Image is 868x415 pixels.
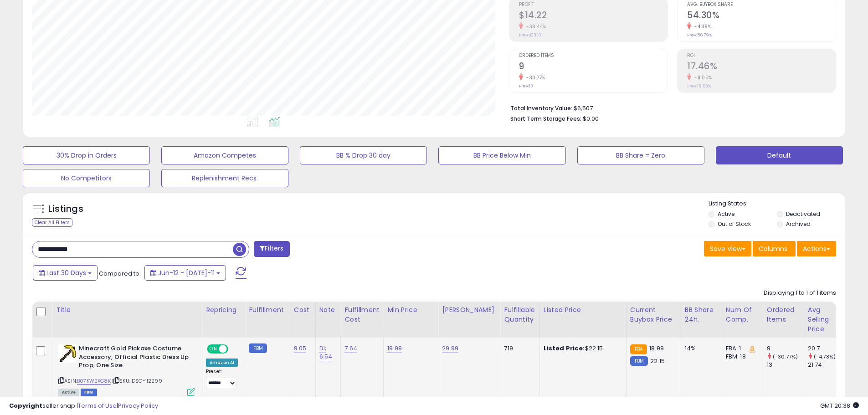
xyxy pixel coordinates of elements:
button: 30% Drop in Orders [23,146,150,164]
div: 13 [767,361,804,369]
div: 21.74 [808,361,845,369]
div: $22.15 [544,344,619,353]
span: 22.15 [650,357,665,365]
small: (-4.78%) [814,353,836,360]
h2: 54.30% [687,10,836,22]
div: Ordered Items [767,305,800,324]
div: 9 [767,344,804,353]
small: -4.38% [691,23,711,30]
div: Preset: [206,369,238,389]
div: seller snap | | [9,402,158,410]
small: -38.44% [523,23,546,30]
div: Fulfillable Quantity [504,305,535,324]
div: BB Share 24h. [685,305,718,324]
h5: Listings [48,203,83,215]
span: Last 30 Days [46,268,86,277]
a: 19.99 [387,344,402,353]
div: ASIN: [58,344,195,395]
b: Total Inventory Value: [510,104,572,112]
span: Columns [759,244,787,253]
span: ROI [687,53,836,58]
span: 18.99 [649,344,664,353]
div: Avg Selling Price [808,305,841,334]
button: BB Price Below Min [438,146,565,164]
div: [PERSON_NAME] [442,305,496,315]
div: Clear All Filters [32,218,72,227]
label: Deactivated [786,210,820,218]
small: FBM [249,343,267,353]
span: 2025-08-11 20:38 GMT [820,401,859,410]
span: $0.00 [583,114,599,123]
small: -30.77% [523,74,545,81]
strong: Copyright [9,401,42,410]
a: B07KW2XG8K [77,377,111,385]
div: Fulfillment Cost [344,305,380,324]
span: All listings currently available for purchase on Amazon [58,389,79,396]
div: FBA: 1 [726,344,756,353]
span: FBM [81,389,97,396]
span: OFF [227,345,241,353]
button: BB % Drop 30 day [300,146,427,164]
small: Prev: 56.79% [687,32,712,38]
small: FBM [630,356,648,366]
button: Actions [797,241,836,256]
a: 29.99 [442,344,458,353]
h2: 9 [519,61,668,73]
a: Terms of Use [78,401,117,410]
span: Ordered Items [519,53,668,58]
span: | SKU: DSG-112299 [112,377,162,384]
b: Short Term Storage Fees: [510,115,581,123]
small: Prev: 13 [519,83,533,89]
p: Listing States: [709,200,845,208]
div: Repricing [206,305,241,315]
div: FBM: 18 [726,353,756,361]
h2: 17.46% [687,61,836,73]
div: Fulfillment [249,305,286,315]
div: Amazon AI [206,359,238,367]
div: 719 [504,344,532,353]
li: $6,507 [510,102,829,113]
div: Title [56,305,198,315]
div: Min Price [387,305,434,315]
small: -11.05% [691,74,712,81]
button: No Competitors [23,169,150,187]
b: Listed Price: [544,344,585,353]
button: Columns [753,241,796,256]
b: Minecraft Gold Pickaxe Costume Accessory, Official Plastic Dress Up Prop, One Size [79,344,190,372]
button: Jun-12 - [DATE]-11 [144,265,226,281]
small: Prev: 19.63% [687,83,711,89]
button: Amazon Competes [161,146,288,164]
label: Out of Stock [718,220,751,228]
button: BB Share = Zero [577,146,704,164]
button: Save View [704,241,751,256]
button: Filters [254,241,289,257]
span: ON [208,345,219,353]
a: DI; 6.54 [319,344,333,361]
button: Default [716,146,843,164]
a: Privacy Policy [118,401,158,410]
button: Replenishment Recs. [161,169,288,187]
div: Num of Comp. [726,305,759,324]
small: FBA [630,344,647,354]
label: Active [718,210,734,218]
small: (-30.77%) [773,353,798,360]
span: Profit [519,2,668,7]
div: Current Buybox Price [630,305,677,324]
img: 31mZuJ67FnL._SL40_.jpg [58,344,77,363]
a: 9.05 [294,344,307,353]
label: Archived [786,220,811,228]
div: Note [319,305,337,315]
a: 7.64 [344,344,357,353]
h2: $14.22 [519,10,668,22]
small: Prev: $23.10 [519,32,541,38]
div: Cost [294,305,312,315]
div: Displaying 1 to 1 of 1 items [764,289,836,297]
div: Listed Price [544,305,622,315]
div: 14% [685,344,715,353]
span: Compared to: [99,269,141,278]
div: 20.7 [808,344,845,353]
span: Avg. Buybox Share [687,2,836,7]
span: Jun-12 - [DATE]-11 [158,268,215,277]
button: Last 30 Days [33,265,98,281]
